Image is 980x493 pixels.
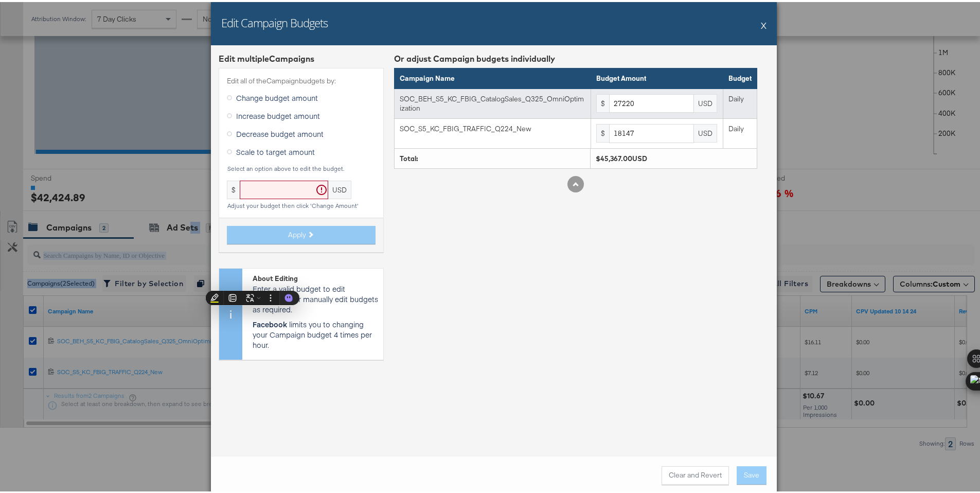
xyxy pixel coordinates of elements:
[227,200,376,207] div: Adjust your budget then click 'Change Amount'
[723,117,757,147] td: Daily
[694,122,717,140] div: USD
[591,66,723,87] th: Budget Amount
[400,122,585,132] div: SOC_S5_KC_FBIG_TRAFFIC_Q224_New
[761,13,767,33] button: X
[596,122,609,140] div: $
[400,92,585,111] div: SOC_BEH_S5_KC_FBIG_CatalogSales_Q325_OmniOptimization
[694,92,717,111] div: USD
[400,152,585,162] div: Total:
[395,66,591,87] th: Campaign Name
[253,317,378,348] p: limits you to changing your Campaign budget 4 times per hour.
[662,464,729,483] button: Clear and Revert
[236,145,315,155] span: Scale to target amount
[723,66,757,87] th: Budget
[219,51,384,63] div: Edit multiple Campaign s
[596,92,609,111] div: $
[236,109,320,119] span: Increase budget amount
[253,317,287,327] strong: Facebook
[394,51,757,63] div: Or adjust Campaign budgets individually
[227,74,376,84] label: Edit all of the Campaign budgets by:
[253,272,378,281] div: About Editing
[723,86,757,116] td: Daily
[236,127,324,137] span: Decrease budget amount
[328,179,351,197] div: USD
[227,179,240,197] div: $
[227,163,376,170] div: Select an option above to edit the budget.
[236,91,318,101] span: Change budget amount
[221,13,328,28] h2: Edit Campaign Budgets
[596,152,752,162] div: $45,367.00USD
[253,281,378,312] p: Enter a valid budget to edit Campaigns or manually edit budgets as required.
